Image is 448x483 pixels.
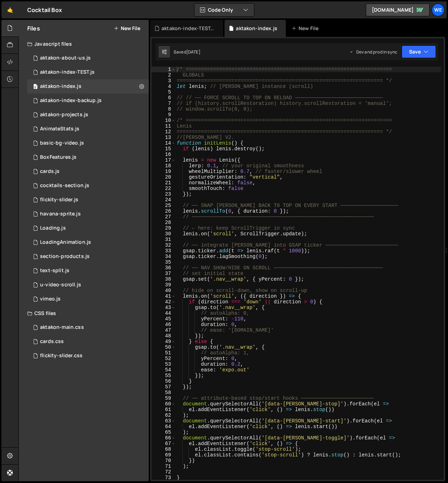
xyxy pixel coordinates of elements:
[152,157,176,163] div: 17
[152,265,176,271] div: 36
[152,237,176,242] div: 31
[27,51,149,65] div: 12094/44521.js
[152,401,176,407] div: 60
[27,122,149,136] div: 12094/30498.js
[152,424,176,429] div: 64
[40,338,64,345] div: cards.css
[27,179,149,193] div: 12094/36060.js
[152,407,176,412] div: 61
[152,242,176,248] div: 32
[40,211,81,217] div: havana-sprite.js
[27,292,149,306] div: 12094/29507.js
[152,186,176,191] div: 22
[152,271,176,276] div: 37
[152,191,176,197] div: 23
[40,97,102,104] div: aktakon-index-backup.js
[27,94,149,108] div: 12094/44174.js
[186,49,200,55] div: [DATE]
[40,140,84,146] div: basic-bg-video.js
[152,384,176,390] div: 57
[194,4,254,16] button: Code Only
[152,169,176,174] div: 19
[152,316,176,322] div: 45
[27,278,149,292] div: 12094/41429.js
[40,83,81,90] div: aktakon-index.js
[19,306,149,320] div: CSS files
[152,140,176,146] div: 14
[152,254,176,259] div: 34
[33,84,38,90] span: 0
[40,239,91,246] div: LoadingAnimation.js
[152,310,176,316] div: 44
[27,136,149,150] div: 12094/36058.js
[152,72,176,78] div: 2
[40,353,83,359] div: flickity-slider.css
[152,435,176,441] div: 66
[152,95,176,101] div: 6
[152,112,176,118] div: 9
[27,79,149,94] div: 12094/43364.js
[152,299,176,305] div: 42
[27,164,149,179] div: 12094/34793.js
[152,180,176,186] div: 21
[40,268,69,274] div: text-split.js
[40,324,84,331] div: aktakon-main.css
[152,259,176,265] div: 35
[40,225,66,231] div: Loading.js
[152,418,176,424] div: 63
[152,248,176,254] div: 33
[27,65,149,79] div: 12094/44999.js
[152,101,176,106] div: 7
[27,193,149,207] div: 12094/35474.js
[152,367,176,373] div: 54
[152,288,176,293] div: 40
[152,78,176,84] div: 3
[291,25,321,32] div: New File
[152,395,176,401] div: 59
[152,220,176,225] div: 28
[40,69,95,75] div: aktakon-index-TEST.js
[432,4,444,16] a: We
[152,475,176,481] div: 73
[152,203,176,208] div: 25
[152,276,176,282] div: 38
[114,26,140,31] button: New File
[152,339,176,344] div: 49
[152,214,176,220] div: 27
[27,320,149,335] div: 12094/43205.css
[152,225,176,231] div: 29
[152,135,176,140] div: 13
[152,106,176,112] div: 8
[152,89,176,95] div: 5
[152,464,176,469] div: 71
[27,24,40,32] h2: Files
[19,37,149,51] div: Javascript files
[152,118,176,123] div: 10
[152,293,176,299] div: 41
[27,335,149,349] div: 12094/34666.css
[27,6,62,14] div: Cocktail Box
[152,129,176,135] div: 12
[152,378,176,384] div: 56
[152,452,176,458] div: 69
[40,296,61,302] div: vimeo.js
[152,231,176,237] div: 30
[40,126,79,132] div: AnimateStats.js
[152,458,176,464] div: 70
[152,197,176,203] div: 24
[236,25,277,32] div: aktakon-index.js
[40,282,81,288] div: u-video-scroll.js
[152,390,176,395] div: 58
[152,447,176,452] div: 68
[152,163,176,169] div: 18
[152,350,176,356] div: 51
[152,84,176,89] div: 4
[27,264,149,278] div: 12094/41439.js
[152,373,176,378] div: 55
[40,182,89,189] div: cocktails-section.js
[152,305,176,310] div: 43
[1,1,19,18] a: 🤙
[27,150,149,164] div: 12094/30497.js
[152,322,176,327] div: 46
